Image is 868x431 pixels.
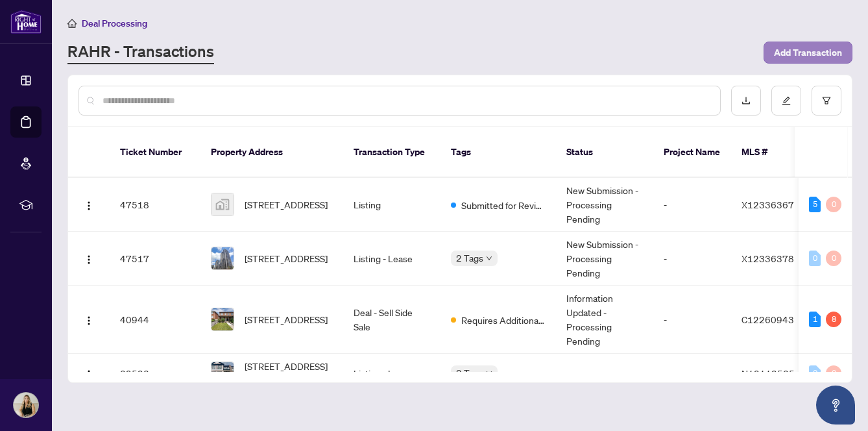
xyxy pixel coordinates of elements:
td: Listing - Lease [343,232,440,286]
th: Property Address [200,127,343,178]
span: [STREET_ADDRESS] [245,312,328,326]
button: Logo [78,309,99,330]
th: Project Name [653,127,731,178]
td: New Submission - Processing Pending [556,178,653,232]
span: [STREET_ADDRESS] [245,251,328,265]
img: thumbnail-img [211,362,234,384]
th: Tags [440,127,556,178]
th: Ticket Number [110,127,200,178]
td: Listing [343,178,440,232]
img: thumbnail-img [211,193,234,215]
img: Logo [84,369,94,380]
img: thumbnail-img [211,247,234,269]
td: 47518 [110,178,200,232]
span: C12260943 [741,314,794,325]
div: 0 [826,197,841,212]
div: 0 [809,251,821,266]
td: New Submission - Processing Pending [556,232,653,286]
div: 8 [826,312,841,327]
span: X12336367 [741,199,794,210]
td: 47517 [110,232,200,286]
button: Logo [78,194,99,215]
td: - [653,286,731,354]
img: Profile Icon [14,393,38,417]
span: down [486,370,492,376]
span: Deal Processing [82,18,147,29]
span: down [486,255,492,262]
span: download [741,96,751,105]
span: [STREET_ADDRESS] [245,197,328,212]
button: download [731,86,761,116]
span: Requires Additional Docs [461,313,546,327]
img: logo [10,10,42,34]
td: - [653,354,731,393]
button: Open asap [816,386,855,425]
td: Deal - Sell Side Sale [343,286,440,354]
span: 2 Tags [456,365,483,380]
th: MLS # [731,127,809,178]
th: Transaction Type [343,127,440,178]
div: 1 [809,312,821,327]
img: Logo [84,254,94,265]
button: Add Transaction [764,42,852,64]
button: Logo [78,363,99,384]
span: edit [782,96,791,105]
span: X12336378 [741,252,794,264]
span: 2 Tags [456,251,483,265]
button: edit [771,86,801,116]
div: 0 [826,251,841,266]
img: thumbnail-img [211,308,234,330]
td: - [653,178,731,232]
span: [STREET_ADDRESS][PERSON_NAME] [245,359,333,388]
td: 39523 [110,354,200,393]
div: 0 [809,365,821,381]
span: home [67,19,77,28]
a: RAHR - Transactions [67,41,214,64]
button: Logo [78,248,99,269]
span: filter [822,96,831,105]
div: 0 [826,365,841,381]
th: Status [556,127,653,178]
button: filter [812,86,841,116]
span: Submitted for Review [461,198,546,212]
td: - [556,354,653,393]
span: N12112535 [741,367,795,379]
img: Logo [84,201,94,211]
span: Add Transaction [774,42,842,63]
td: Information Updated - Processing Pending [556,286,653,354]
td: 40944 [110,286,200,354]
div: 5 [809,197,821,212]
td: - [653,232,731,286]
td: Listing - Lease [343,354,440,393]
img: Logo [84,315,94,326]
